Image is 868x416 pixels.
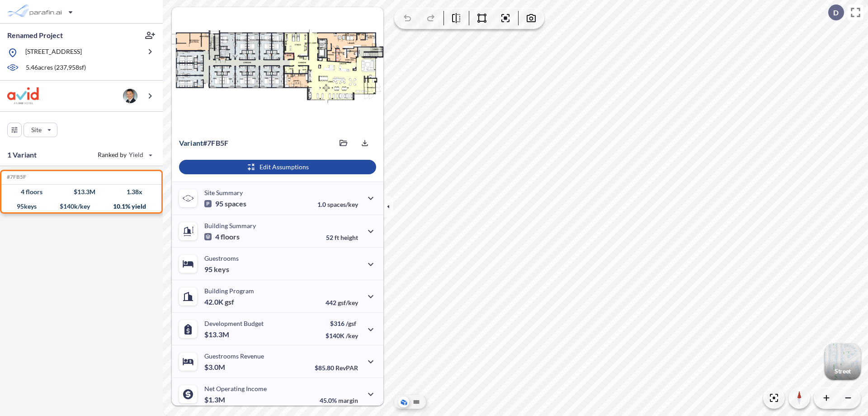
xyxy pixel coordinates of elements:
[204,232,240,241] p: 4
[204,265,229,274] p: 95
[179,160,376,174] button: Edit Assumptions
[315,364,358,372] p: $85.80
[24,123,57,137] button: Site
[7,149,37,160] p: 1 Variant
[204,254,239,262] p: Guestrooms
[825,344,861,380] button: Switcher ImageStreet
[172,7,383,130] img: Floorplans preview
[204,395,226,404] p: $1.3M
[204,222,256,230] p: Building Summary
[346,332,358,339] span: /key
[31,125,42,134] p: Site
[26,63,86,73] p: 5.46 acres ( 237,958 sf)
[123,89,137,103] img: user logo
[325,320,358,327] p: $316
[411,397,422,407] button: Site Plan
[7,87,40,104] img: BrandImage
[259,163,309,172] p: Edit Assumptions
[398,397,409,407] button: Aerial View
[326,234,358,241] p: 52
[320,397,358,404] p: 45.0%
[204,199,246,208] p: 95
[317,201,358,208] p: 1.0
[204,352,264,360] p: Guestrooms Revenue
[835,368,851,375] p: Street
[335,234,339,241] span: ft
[340,234,358,241] span: height
[204,320,264,327] p: Development Budget
[335,364,358,372] span: RevPAR
[327,201,358,208] span: spaces/key
[129,150,144,159] span: Yield
[5,174,26,180] h5: Click to copy the code
[25,47,82,58] p: [STREET_ADDRESS]
[338,397,358,404] span: margin
[204,363,226,372] p: $3.0M
[204,297,234,306] p: 42.0K
[225,199,246,208] span: spaces
[325,332,358,339] p: $140K
[204,287,254,295] p: Building Program
[833,9,839,17] p: D
[346,320,356,327] span: /gsf
[325,299,358,306] p: 442
[225,297,234,306] span: gsf
[179,139,203,147] span: Variant
[90,148,158,162] button: Ranked by Yield
[204,385,267,392] p: Net Operating Income
[179,139,228,148] p: # 7fb5f
[338,299,358,306] span: gsf/key
[204,189,243,196] p: Site Summary
[221,232,240,241] span: floors
[7,30,63,40] p: Renamed Project
[204,330,231,339] p: $13.3M
[214,265,229,274] span: keys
